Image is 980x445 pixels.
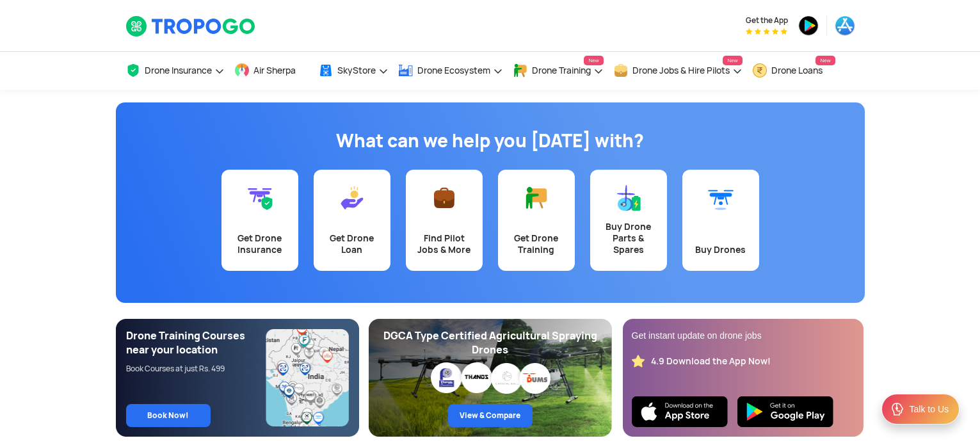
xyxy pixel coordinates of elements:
img: Playstore [737,396,833,427]
a: Get Drone Loan [314,170,390,271]
span: New [584,56,603,65]
div: Drone Training Courses near your location [126,329,266,357]
span: New [815,56,835,65]
div: Get Drone Insurance [229,232,291,255]
a: Buy Drone Parts & Spares [590,170,667,271]
a: Find Pilot Jobs & More [406,170,483,271]
a: Drone Ecosystem [398,52,503,90]
img: Find Pilot Jobs & More [431,185,457,211]
img: appstore [835,15,855,36]
a: Get Drone Training [498,170,575,271]
img: App Raking [746,28,787,35]
div: DGCA Type Certified Agricultural Spraying Drones [379,329,602,357]
div: Get Drone Training [506,232,567,255]
a: Book Now! [126,404,211,427]
div: Buy Drone Parts & Spares [598,221,659,255]
span: Drone Ecosystem [417,65,490,76]
img: Buy Drone Parts & Spares [616,185,641,211]
a: Buy Drones [682,170,759,271]
img: ic_Support.svg [890,401,905,417]
span: Get the App [746,15,788,26]
span: Drone Loans [771,65,823,76]
a: View & Compare [448,404,533,427]
a: Air Sherpa [234,52,309,90]
h1: What can we help you [DATE] with? [125,128,855,154]
a: Drone LoansNew [752,52,835,90]
a: Drone TrainingNew [513,52,604,90]
img: Buy Drones [708,185,734,211]
img: Get Drone Training [524,185,549,211]
span: SkyStore [337,65,376,76]
div: Find Pilot Jobs & More [414,232,475,255]
a: Drone Insurance [125,52,225,90]
a: SkyStore [318,52,389,90]
div: Talk to Us [910,403,949,416]
a: Drone Jobs & Hire PilotsNew [613,52,743,90]
div: Book Courses at just Rs. 499 [126,364,266,374]
div: Get instant update on drone jobs [632,329,855,342]
img: playstore [798,15,819,36]
img: star_rating [632,355,645,368]
span: New [723,56,742,65]
span: Air Sherpa [253,65,296,76]
img: Get Drone Insurance [247,185,273,211]
img: Ios [632,396,728,427]
div: Buy Drones [690,244,751,255]
span: Drone Training [532,65,591,76]
div: 4.9 Download the App Now! [651,355,771,368]
span: Drone Jobs & Hire Pilots [632,65,730,76]
span: Drone Insurance [145,65,212,76]
img: Get Drone Loan [339,185,365,211]
div: Get Drone Loan [321,232,383,255]
img: TropoGo Logo [125,15,257,37]
a: Get Drone Insurance [221,170,298,271]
